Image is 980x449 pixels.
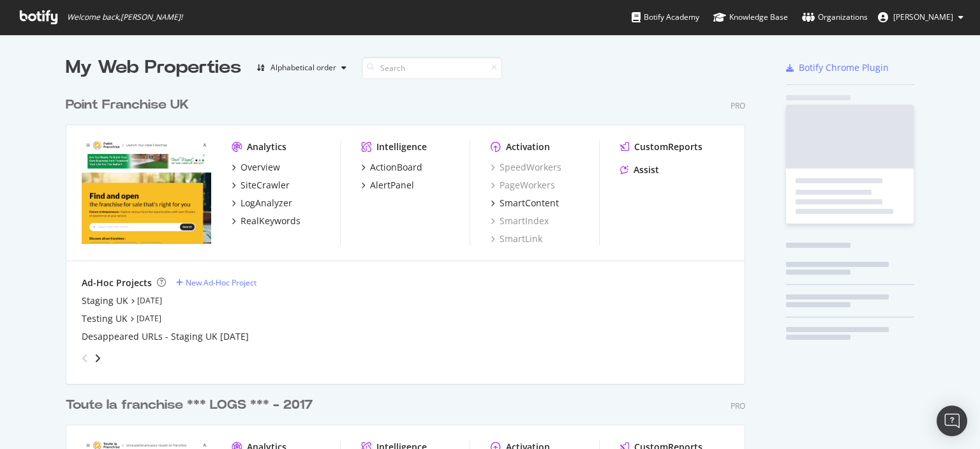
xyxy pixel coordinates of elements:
[247,141,286,153] div: Analytics
[66,96,189,114] div: Point Franchise UK
[634,141,702,153] div: CustomReports
[82,312,128,325] a: Testing UK
[137,313,161,324] a: [DATE]
[491,197,559,209] a: SmartContent
[241,215,301,227] div: RealKeywords
[251,57,352,78] button: Alphabetical order
[370,161,422,174] div: ActionBoard
[67,12,182,22] span: Welcome back, [PERSON_NAME] !
[500,197,559,209] div: SmartContent
[491,215,549,227] a: SmartIndex
[176,277,256,288] a: New Ad-Hoc Project
[362,57,502,79] input: Search
[802,11,868,24] div: Organizations
[632,11,699,24] div: Botify Academy
[232,215,301,227] a: RealKeywords
[137,295,162,306] a: [DATE]
[361,179,414,192] a: AlertPanel
[376,141,427,153] div: Intelligence
[241,197,292,209] div: LogAnalyzer
[799,61,889,74] div: Botify Chrome Plugin
[232,161,280,174] a: Overview
[786,61,889,74] a: Botify Chrome Plugin
[361,161,422,174] a: ActionBoard
[506,141,550,153] div: Activation
[937,406,967,436] div: Open Intercom Messenger
[186,277,256,288] div: New Ad-Hoc Project
[241,179,290,192] div: SiteCrawler
[370,179,414,192] div: AlertPanel
[620,164,659,176] a: Assist
[868,7,974,27] button: [PERSON_NAME]
[731,100,745,111] div: Pro
[241,161,280,174] div: Overview
[66,96,194,114] a: Point Franchise UK
[634,164,659,176] div: Assist
[82,330,249,343] a: Desappeared URLs - Staging UK [DATE]
[620,141,702,153] a: CustomReports
[491,161,561,174] a: SpeedWorkers
[82,141,211,244] img: pointfranchise.co.uk
[82,294,128,307] a: Staging UK
[491,179,555,192] a: PageWorkers
[893,11,953,22] span: Gwendoline Barreau
[66,55,241,80] div: My Web Properties
[66,396,318,415] a: Toute la franchise *** LOGS *** - 2017
[271,64,336,72] div: Alphabetical order
[491,232,542,245] a: SmartLink
[232,179,290,192] a: SiteCrawler
[232,197,292,209] a: LogAnalyzer
[82,277,152,289] div: Ad-Hoc Projects
[93,352,102,365] div: angle-right
[77,348,93,369] div: angle-left
[713,11,788,24] div: Knowledge Base
[66,396,313,415] div: Toute la franchise *** LOGS *** - 2017
[731,400,745,411] div: Pro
